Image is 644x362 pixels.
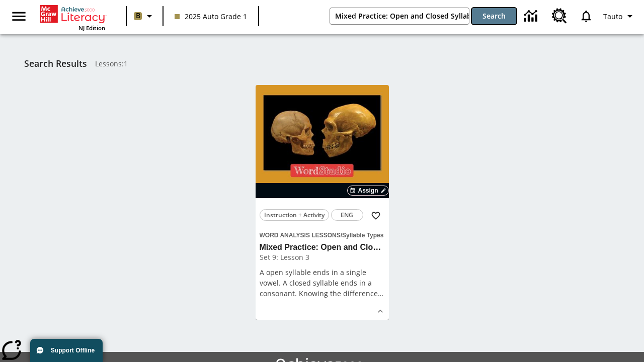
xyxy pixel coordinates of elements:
span: Assign [358,186,378,195]
button: Assign Choose Dates [347,186,388,196]
span: Instruction + Activity [264,210,325,220]
a: Resource Center, Will open in new tab [546,3,573,30]
span: 2025 Auto Grade 1 [175,11,247,22]
button: Open side menu [4,2,34,31]
a: Notifications [573,3,599,29]
h1: Search Results [24,58,87,69]
input: search field [330,8,469,24]
button: Add to Favorites [367,207,385,225]
button: Support Offline [30,339,103,362]
button: Search [472,8,516,24]
span: NJ Edition [78,24,105,32]
span: Tauto [603,11,622,22]
span: Support Offline [51,347,95,354]
span: Syllable Types [342,232,383,239]
div: lesson details [256,85,389,320]
button: Show Details [373,304,388,319]
span: / [341,232,342,239]
span: ENG [341,210,353,220]
button: Boost Class color is light brown. Change class color [130,7,159,25]
h3: Mixed Practice: Open and Closed Syllables [260,242,385,253]
button: Profile/Settings [599,7,640,25]
div: Home [40,3,105,32]
button: Instruction + Activity [260,209,329,221]
span: Lessons : 1 [95,58,128,69]
span: B [136,10,140,22]
span: Topic: Word Analysis Lessons/Syllable Types [260,229,385,240]
a: Home [40,4,105,24]
span: Word Analysis Lessons [260,232,341,239]
span: … [378,289,383,298]
button: ENG [331,209,363,221]
span: e [374,289,378,298]
a: Data Center [518,3,546,30]
div: A open syllable ends in a single vowel. A closed syllable ends in a consonant. Knowing the differenc [260,267,385,299]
